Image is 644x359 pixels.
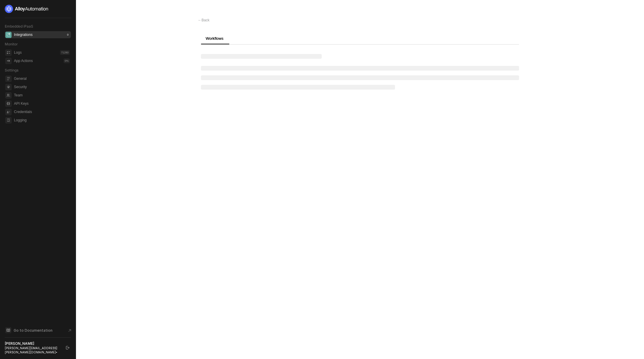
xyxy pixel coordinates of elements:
[64,58,70,63] div: 0 %
[5,5,71,13] a: logo
[14,75,70,82] span: General
[14,108,70,115] span: Credentials
[5,101,12,107] span: api-key
[198,18,202,22] span: ←
[5,50,12,56] span: icon-logs
[14,328,53,333] span: Go to Documentation
[14,117,70,124] span: Logging
[14,50,22,55] div: Logs
[5,327,71,334] a: Knowledge Base
[5,76,12,82] span: general
[14,92,70,99] span: Team
[5,117,12,123] span: logging
[66,32,70,37] div: 0
[5,24,33,28] span: Embedded iPaaS
[5,92,12,99] span: team
[5,346,61,354] div: [PERSON_NAME][EMAIL_ADDRESS][PERSON_NAME][DOMAIN_NAME] •
[14,100,70,107] span: API Keys
[5,84,12,90] span: security
[14,32,33,37] div: Integrations
[5,341,61,346] div: [PERSON_NAME]
[14,83,70,90] span: Security
[206,36,223,41] span: Workflows
[5,68,18,72] span: Settings
[5,42,18,46] span: Monitor
[14,58,33,63] div: App Actions
[67,328,73,333] span: document-arrow
[5,109,12,115] span: credentials
[66,346,69,350] span: logout
[5,327,11,333] span: documentation
[5,5,49,13] img: logo
[60,50,70,55] div: 71280
[5,58,12,64] span: icon-app-actions
[5,32,12,38] span: integrations
[198,18,210,23] div: Back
